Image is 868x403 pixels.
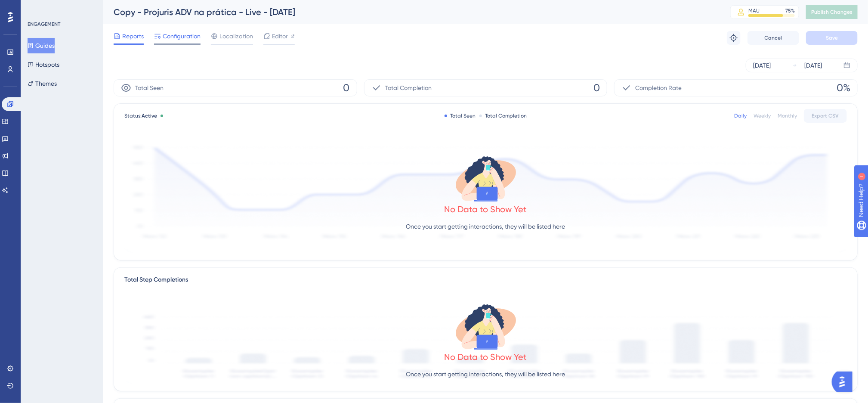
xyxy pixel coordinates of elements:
[385,83,432,93] span: Total Completion
[806,5,858,19] button: Publish Changes
[785,7,795,14] div: 75 %
[406,369,565,379] p: Once you start getting interactions, they will be listed here
[406,221,565,232] p: Once you start getting interactions, they will be listed here
[804,60,822,71] div: [DATE]
[219,31,253,41] span: Localization
[20,2,54,12] span: Need Help?
[445,203,527,215] div: No Data to Show Yet
[28,21,60,28] div: ENGAGEMENT
[806,31,858,45] button: Save
[343,81,350,95] span: 0
[445,351,527,363] div: No Data to Show Yet
[837,81,850,95] span: 0%
[272,31,288,41] span: Editor
[593,81,600,95] span: 0
[748,31,799,45] button: Cancel
[748,7,760,14] div: MAU
[124,112,157,119] span: Status:
[28,76,57,91] button: Themes
[734,112,747,119] div: Daily
[122,31,144,41] span: Reports
[142,113,157,119] span: Active
[754,112,771,119] div: Weekly
[811,9,853,15] span: Publish Changes
[832,369,858,395] iframe: UserGuiding AI Assistant Launcher
[635,83,682,93] span: Completion Rate
[753,60,771,71] div: [DATE]
[445,112,476,119] div: Total Seen
[812,112,839,119] span: Export CSV
[479,112,527,119] div: Total Completion
[826,34,838,41] span: Save
[778,112,797,119] div: Monthly
[163,31,201,41] span: Configuration
[804,109,847,123] button: Export CSV
[765,34,782,41] span: Cancel
[28,57,59,72] button: Hotspots
[28,38,55,53] button: Guides
[124,275,188,285] div: Total Step Completions
[114,6,709,18] div: Copy - Projuris ADV na prática - Live - [DATE]
[60,4,62,11] div: 1
[135,83,164,93] span: Total Seen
